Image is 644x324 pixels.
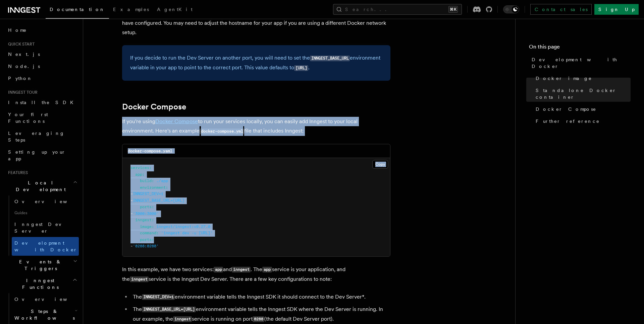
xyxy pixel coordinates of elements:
a: Development with Docker [529,54,631,72]
span: app [135,172,142,177]
span: '3000:3000' [133,211,159,216]
span: Development with Docker [532,56,631,70]
a: Docker Compose [155,118,198,125]
kbd: ⌘K [448,6,458,13]
span: : [166,185,168,190]
span: : [152,178,154,183]
code: app [262,267,272,272]
button: Local Development [5,177,79,195]
code: INNGEST_DEV=1 [142,294,175,300]
span: Quick start [5,42,35,47]
a: Overview [12,293,79,305]
span: inngest [135,218,152,222]
span: : [149,165,152,170]
button: Copy [372,160,388,169]
span: : [156,231,159,235]
a: Docker image [533,72,631,84]
span: INNGEST_BASE_URL=[URL] [133,198,184,203]
button: Inngest Functions [5,274,79,293]
code: [URL] [294,65,308,71]
span: inngest/inngest:v0.27.0 [156,224,210,229]
span: Install the SDK [8,100,77,105]
button: Toggle dark mode [503,5,519,13]
span: Python [8,76,33,81]
p: In this example, we have two services: and . The service is your application, and the service is ... [122,265,390,284]
span: Development with Docker [14,240,77,252]
span: ports [140,237,152,242]
code: docker-compose.yml [200,129,244,134]
button: Events & Triggers [5,256,79,274]
code: app [214,267,223,272]
a: Python [5,72,79,84]
code: inngest [173,316,192,322]
span: environment [140,185,166,190]
a: AgentKit [153,2,197,18]
span: services [130,165,149,170]
h4: On this page [529,43,631,54]
span: : [152,224,154,229]
p: If you're using to run your services locally, you can easily add Inngest to your local environmen... [122,117,390,136]
span: - [130,211,133,216]
span: Examples [113,7,149,12]
span: : [152,237,154,242]
span: - [130,191,133,196]
span: Inngest Functions [5,277,72,291]
span: Your first Functions [8,112,48,124]
a: Leveraging Steps [5,127,79,146]
span: image [140,224,152,229]
p: If you decide to run the Dev Server on another port, you will need to set the environment variabl... [130,53,382,73]
a: Setting up your app [5,146,79,165]
span: Inngest tour [5,90,38,95]
span: Events & Triggers [5,258,73,272]
a: Sign Up [594,4,639,15]
span: : [152,218,154,222]
a: Node.js [5,60,79,72]
span: AgentKit [157,7,193,12]
button: Steps & Workflows [12,305,79,324]
span: : [152,205,154,209]
span: INNGEST_DEV=1 [133,191,163,196]
a: Home [5,24,79,36]
span: Features [5,170,28,175]
a: Contact sales [530,4,592,15]
code: 8288 [253,316,264,322]
a: Docker Compose [533,103,631,115]
span: command [140,231,156,235]
a: Inngest Dev Server [12,218,79,237]
button: Search...⌘K [333,4,462,15]
span: - [130,198,133,203]
span: Leveraging Steps [8,131,65,143]
span: Guides [12,208,79,218]
span: - [130,244,133,248]
span: '8288:8288' [133,244,159,248]
span: Setting up your app [8,149,66,161]
span: Home [8,27,27,33]
code: inngest [232,267,251,272]
div: Local Development [5,195,79,256]
li: The environment variable tells the Inngest SDK where the Dev Server is running. In our example, t... [131,305,390,324]
a: Next.js [5,48,79,60]
p: You will then be able to access the Inngest Dev Server on your host machine at or whatever hostna... [122,9,390,37]
code: docker-compose.yaml [128,149,172,153]
a: Overview [12,195,79,208]
a: Further reference [533,115,631,127]
a: Your first Functions [5,108,79,127]
span: : [142,172,145,177]
a: Docker Compose [122,102,186,111]
span: Documentation [50,7,105,12]
a: Install the SDK [5,96,79,108]
span: Inngest Dev Server [14,222,72,234]
a: Documentation [46,2,109,19]
span: Docker image [536,75,592,82]
span: Local Development [5,179,73,193]
code: INNGEST_BASE_URL [310,56,350,61]
span: ports [140,205,152,209]
code: inngest [130,276,149,282]
span: Further reference [536,118,600,125]
span: Node.js [8,64,40,69]
span: Overview [14,199,84,204]
span: Next.js [8,52,40,57]
span: Standalone Docker container [536,87,631,100]
a: Examples [109,2,153,18]
span: Overview [14,297,84,302]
